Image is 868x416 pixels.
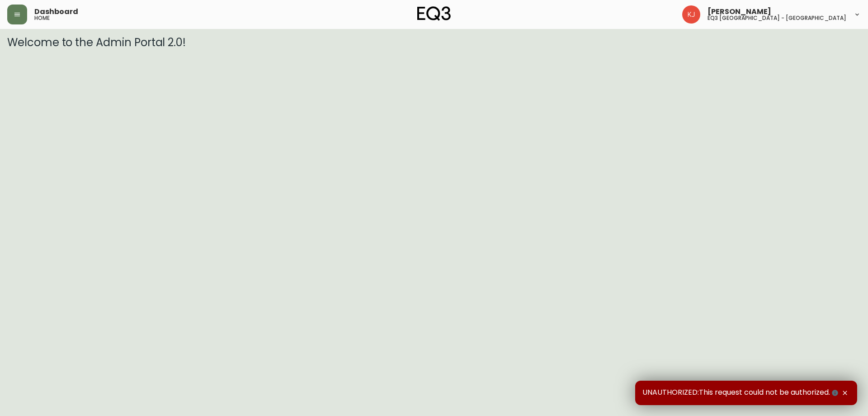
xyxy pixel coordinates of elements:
[34,8,78,15] span: Dashboard
[708,8,771,15] span: [PERSON_NAME]
[682,5,700,24] img: 24a625d34e264d2520941288c4a55f8e
[708,15,846,21] h5: eq3 [GEOGRAPHIC_DATA] - [GEOGRAPHIC_DATA]
[7,36,861,49] h3: Welcome to the Admin Portal 2.0!
[642,388,840,398] span: UNAUTHORIZED:This request could not be authorized.
[34,15,50,21] h5: home
[417,6,451,21] img: logo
